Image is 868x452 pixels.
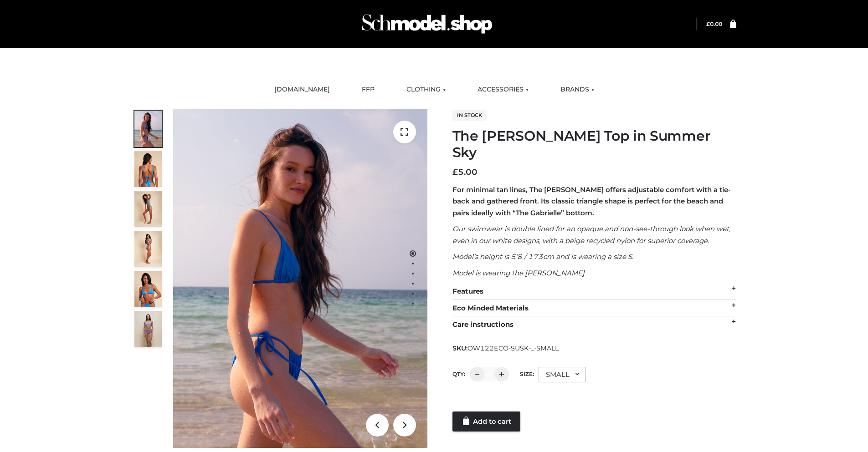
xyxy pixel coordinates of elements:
[452,252,633,261] em: Model’s height is 5’8 / 173cm and is wearing a size S.
[520,371,534,377] label: Size:
[134,151,162,187] img: 5.Alex-top_CN-1-1_1-1.jpg
[452,371,465,377] label: QTY:
[134,111,162,147] img: 1.Alex-top_SS-1_4464b1e7-c2c9-4e4b-a62c-58381cd673c0-1.jpg
[452,316,736,333] div: Care instructions
[173,109,427,448] img: 1.Alex-top_SS-1_4464b1e7-c2c9-4e4b-a62c-58381cd673c0 (1)
[134,231,162,267] img: 3.Alex-top_CN-1-1-2.jpg
[452,411,520,432] a: Add to cart
[706,20,710,27] span: £
[452,167,478,177] bdi: 5.00
[452,283,736,300] div: Features
[400,80,452,100] a: CLOTHING
[134,311,162,347] img: SSVC.jpg
[355,80,381,100] a: FFP
[267,80,337,100] a: [DOMAIN_NAME]
[706,20,722,27] bdi: 0.00
[452,224,730,245] em: Our swimwear is double lined for an opaque and non-see-through look when wet, even in our white d...
[452,300,736,317] div: Eco Minded Materials
[452,269,585,277] em: Model is wearing the [PERSON_NAME]
[134,271,162,307] img: 2.Alex-top_CN-1-1-2.jpg
[452,128,736,161] h1: The [PERSON_NAME] Top in Summer Sky
[554,80,601,100] a: BRANDS
[452,167,458,177] span: £
[134,191,162,227] img: 4.Alex-top_CN-1-1-2.jpg
[539,367,586,382] div: SMALL
[467,344,559,352] span: OW122ECO-SUSK-_-SMALL
[471,80,535,100] a: ACCESSORIES
[359,6,495,42] img: Schmodel Admin 964
[452,343,560,354] span: SKU:
[452,185,731,217] strong: For minimal tan lines, The [PERSON_NAME] offers adjustable comfort with a tie-back and gathered f...
[706,20,722,27] a: £0.00
[452,110,487,121] span: In stock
